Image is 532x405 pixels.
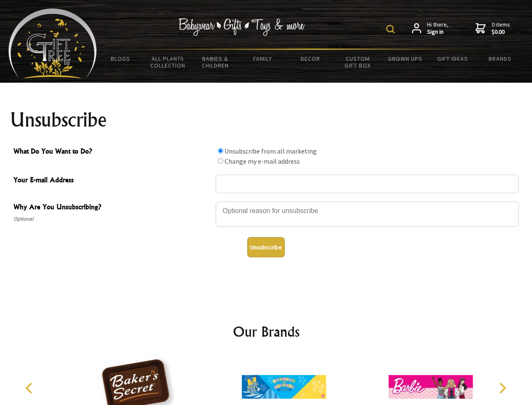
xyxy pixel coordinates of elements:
[225,147,317,155] label: Unsubscribe from all marketing
[476,21,510,36] a: 0 items$0.00
[97,50,144,67] a: BLOGS
[216,175,519,193] input: Your E-mail Address
[386,25,395,33] img: product search
[144,50,192,74] a: All Plants Collection
[10,110,522,130] h1: Unsubscribe
[493,379,511,397] button: Next
[239,50,287,67] a: Family
[218,148,223,154] input: What Do You Want to Do?
[13,175,211,187] span: Your E-mail Address
[225,157,300,165] label: Change my e-mail address
[247,237,285,257] button: Unsubscribe
[286,50,334,67] a: Decor
[427,21,449,36] span: Hi there,
[13,202,211,214] span: Why Are You Unsubscribing?
[192,50,239,74] a: Babies & Children
[492,28,510,36] strong: $0.00
[13,146,211,158] span: What Do You Want to Do?
[334,50,382,74] a: Custom Gift Box
[381,50,429,67] a: Grown Ups
[13,214,211,224] span: Optional
[412,21,449,36] a: Hi there,Sign in
[21,379,40,397] button: Previous
[179,18,305,36] img: Babywear - Gifts - Toys & more
[17,321,516,342] h2: Our Brands
[218,158,223,164] input: What Do You Want to Do?
[476,50,524,67] a: Brands
[427,28,449,36] strong: Sign in
[492,21,510,36] span: 0 items
[216,202,519,227] textarea: Why Are You Unsubscribing?
[429,50,476,67] a: Gift Ideas
[8,8,97,78] img: Babyware - Gifts - Toys and more...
